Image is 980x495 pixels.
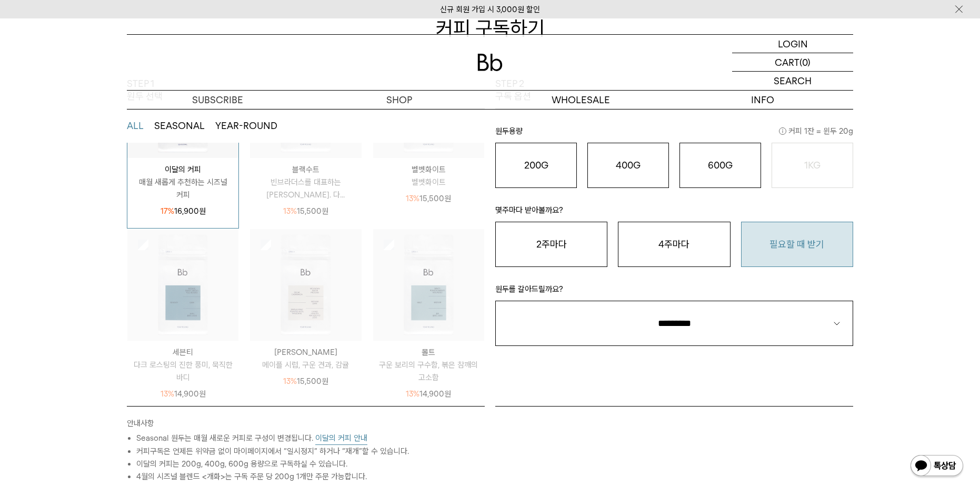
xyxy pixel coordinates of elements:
[618,222,730,267] button: 4주마다
[250,176,361,201] p: 빈브라더스를 대표하는 [PERSON_NAME]. 다...
[587,143,669,188] button: 400G
[308,91,490,109] a: SHOP
[373,359,484,384] p: 구운 보리의 구수함, 볶은 참깨의 고소함
[127,176,238,201] p: 매월 새롭게 추천하는 시즈널 커피
[440,5,540,14] a: 신규 회원 가입 시 3,000원 할인
[136,458,485,470] li: 이달의 커피는 200g, 400g, 600g 용량으로 구독하실 수 있습니다.
[283,377,297,386] span: 13%
[406,388,451,400] p: 14,900
[495,222,607,267] button: 2주마다
[250,359,361,371] p: 메이플 시럽, 구운 견과, 감귤
[406,192,451,205] p: 15,500
[315,432,367,445] button: 이달의 커피 안내
[772,143,853,188] button: 1KG
[373,229,484,340] img: 상품이미지
[127,91,308,109] a: SUBSCRIBE
[679,143,761,188] button: 600G
[136,445,485,458] li: 커피구독은 언제든 위약금 없이 마이페이지에서 “일시정지” 하거나 “재개”할 수 있습니다.
[283,206,297,216] span: 13%
[477,54,503,71] img: 로고
[161,206,174,216] span: 17%
[250,346,361,359] p: [PERSON_NAME]
[444,389,451,399] span: 원
[672,91,853,109] p: INFO
[406,389,419,399] span: 13%
[283,375,328,388] p: 15,500
[804,160,821,171] o: 1KG
[322,206,328,216] span: 원
[154,120,205,132] button: SEASONAL
[127,346,238,359] p: 세븐티
[161,388,206,400] p: 14,900
[616,160,641,171] o: 400G
[373,176,484,189] p: 벨벳화이트
[136,432,485,445] li: Seasonal 원두는 매월 새로운 커피로 구성이 변경됩니다.
[732,35,853,53] a: LOGIN
[250,229,361,340] img: 상품이미지
[373,346,484,359] p: 몰트
[199,206,206,216] span: 원
[283,205,328,217] p: 15,500
[322,377,328,386] span: 원
[524,160,548,171] o: 200G
[775,53,799,71] p: CART
[778,35,808,53] p: LOGIN
[495,143,577,188] button: 200G
[909,454,964,479] img: 카카오톡 채널 1:1 채팅 버튼
[127,229,238,340] img: 상품이미지
[161,205,206,217] p: 16,900
[199,389,206,399] span: 원
[373,163,484,176] p: 벨벳화이트
[127,163,238,176] p: 이달의 커피
[495,283,853,301] p: 원두를 갈아드릴까요?
[250,163,361,176] p: 블랙수트
[799,53,811,71] p: (0)
[444,194,451,203] span: 원
[779,125,853,137] span: 커피 1잔 = 윈두 20g
[708,160,733,171] o: 600G
[495,125,853,143] p: 원두용량
[127,120,144,132] button: ALL
[127,417,485,432] p: 안내사항
[741,222,853,267] button: 필요할 때 받기
[127,359,238,384] p: 다크 로스팅의 진한 풍미, 묵직한 바디
[774,72,812,90] p: SEARCH
[161,389,174,399] span: 13%
[495,204,853,222] p: 몇주마다 받아볼까요?
[136,470,485,483] li: 4월의 시즈널 블렌드 <개화>는 구독 주문 당 200g 1개만 주문 가능합니다.
[490,91,672,109] p: WHOLESALE
[215,120,277,132] button: YEAR-ROUND
[406,194,419,203] span: 13%
[732,53,853,72] a: CART (0)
